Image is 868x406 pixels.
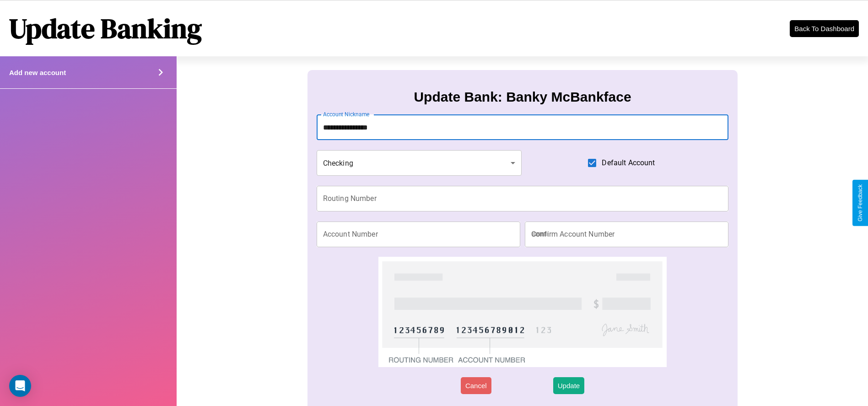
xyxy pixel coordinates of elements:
[323,110,370,118] label: Account Nickname
[9,10,202,47] h1: Update Banking
[461,377,491,394] button: Cancel
[790,20,859,37] button: Back To Dashboard
[317,150,522,176] div: Checking
[9,69,66,76] h4: Add new account
[602,157,655,168] span: Default Account
[553,377,584,394] button: Update
[378,257,667,367] img: check
[857,184,863,222] div: Give Feedback
[414,89,631,105] h3: Update Bank: Banky McBankface
[9,375,31,397] div: Open Intercom Messenger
